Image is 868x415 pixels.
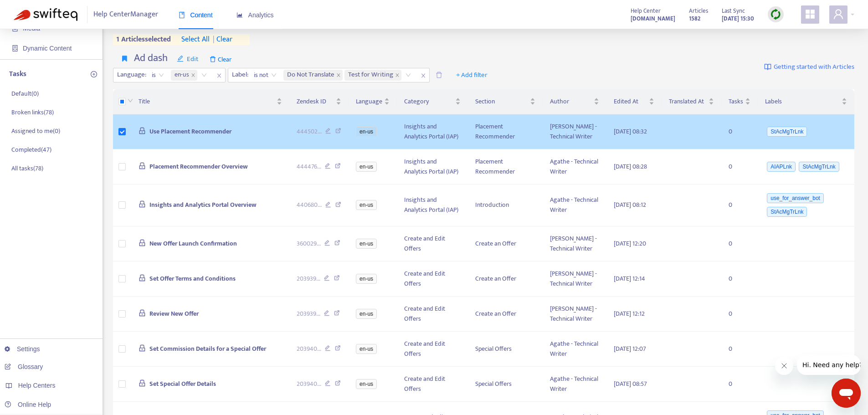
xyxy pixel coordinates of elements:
[205,52,236,67] span: Clear
[149,273,236,284] span: Set Offer Terms and Conditions
[449,68,494,82] button: + Add filter
[213,70,225,81] span: close
[139,379,146,387] span: lock
[631,6,661,16] span: Help Center
[614,238,646,249] span: [DATE] 12:20
[139,127,146,134] span: lock
[297,127,322,137] span: 444502 ...
[475,97,528,107] span: Section
[11,126,60,136] p: Assigned to me ( 0 )
[397,89,468,114] th: Category
[152,68,164,82] span: is
[397,367,468,402] td: Create and Edit Offers
[805,9,816,20] span: appstore
[283,70,343,81] span: Do Not Translate
[297,162,321,172] span: 444476 ...
[191,73,195,77] span: close
[149,308,199,319] span: Review New Offer
[797,355,861,375] iframe: Message from company
[543,261,606,297] td: [PERSON_NAME] - Technical Writer
[764,52,854,82] a: Getting started with Articles
[775,357,793,375] iframe: Close message
[631,14,675,24] strong: [DOMAIN_NAME]
[436,72,442,78] span: delete
[721,261,758,297] td: 0
[543,89,606,114] th: Author
[468,114,543,149] td: Placement Recommender
[356,344,377,354] span: en-us
[721,332,758,367] td: 0
[356,239,377,249] span: en-us
[404,97,453,107] span: Category
[254,68,277,82] span: is not
[5,6,66,14] span: Hi. Need any help?
[149,126,231,137] span: Use Placement Recommender
[721,367,758,402] td: 0
[177,54,199,65] span: Edit
[128,98,133,103] span: down
[336,73,341,77] span: close
[543,149,606,184] td: Agathe - Technical Writer
[171,70,197,81] span: en-us
[543,226,606,261] td: [PERSON_NAME] - Technical Writer
[669,97,707,107] span: Translated At
[213,33,215,46] span: |
[177,55,184,62] span: edit
[767,207,807,217] span: StAcMgTrLnk
[767,193,824,203] span: use_for_answer_bot
[11,89,39,98] p: Default ( 0 )
[689,14,700,24] strong: 1582
[356,309,377,319] span: en-us
[729,97,743,107] span: Tasks
[179,11,213,19] span: Content
[543,332,606,367] td: Agathe - Technical Writer
[9,69,26,80] p: Tasks
[468,89,543,114] th: Section
[722,14,754,24] strong: [DATE] 15:30
[139,97,274,107] span: Title
[236,12,243,18] span: area-chart
[397,184,468,226] td: Insights and Analytics Portal (IAP)
[543,184,606,226] td: Agathe - Technical Writer
[134,52,168,64] h4: Ad dash
[93,6,158,23] span: Help Center Manager
[348,70,393,81] span: Test for Writing
[468,226,543,261] td: Create an Offer
[149,343,266,354] span: Set Commission Details for a Special Offer
[356,379,377,389] span: en-us
[210,34,232,45] span: clear
[468,297,543,332] td: Create an Offer
[770,9,781,20] img: sync.dc5367851b00ba804db3.png
[149,238,237,249] span: New Offer Launch Confirmation
[5,345,40,353] a: Settings
[456,70,488,81] span: + Add filter
[297,274,320,284] span: 203939 ...
[11,108,54,117] p: Broken links ( 78 )
[614,343,646,354] span: [DATE] 12:07
[689,6,708,16] span: Articles
[175,70,189,81] span: en-us
[179,12,185,18] span: book
[614,200,646,210] span: [DATE] 08:12
[236,11,274,19] span: Analytics
[149,200,257,210] span: Insights and Analytics Portal Overview
[113,34,171,45] span: 1 articles selected
[139,239,146,246] span: lock
[543,367,606,402] td: Agathe - Technical Writer
[758,89,854,114] th: Labels
[139,200,146,208] span: lock
[468,332,543,367] td: Special Offers
[356,127,377,137] span: en-us
[297,200,322,210] span: 440680 ...
[297,344,321,354] span: 203940 ...
[297,309,320,319] span: 203939 ...
[289,89,349,114] th: Zendesk ID
[356,97,382,107] span: Language
[210,56,216,62] span: delete
[356,274,377,284] span: en-us
[468,184,543,226] td: Introduction
[131,89,289,114] th: Title
[721,114,758,149] td: 0
[721,226,758,261] td: 0
[297,239,321,249] span: 360029 ...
